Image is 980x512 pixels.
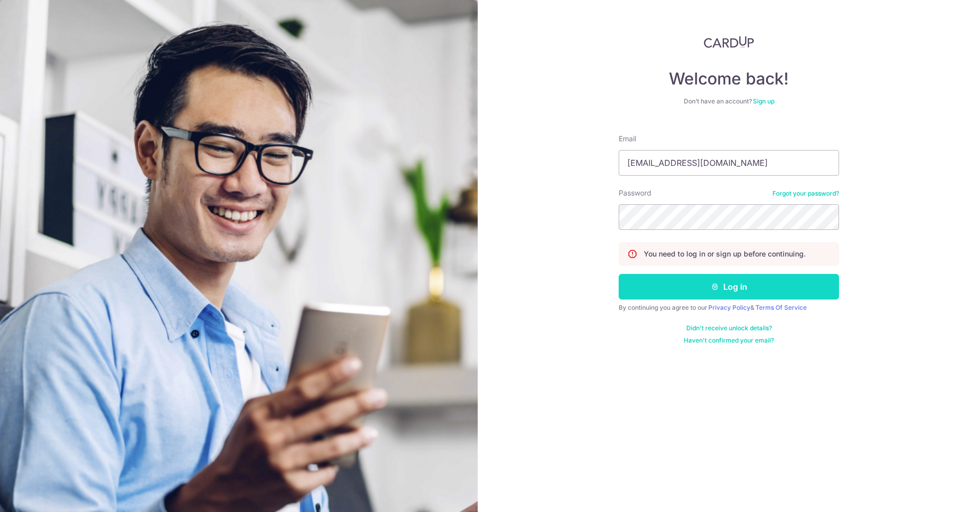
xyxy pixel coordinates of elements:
a: Forgot your password? [772,189,839,198]
div: By continuing you agree to our & [619,304,839,312]
a: Didn't receive unlock details? [686,324,772,332]
h4: Welcome back! [619,69,839,89]
a: Terms Of Service [756,304,807,311]
a: Sign up [753,97,774,105]
input: Enter your Email [619,150,839,176]
button: Log in [619,274,839,300]
a: Haven't confirmed your email? [684,336,774,345]
div: Don’t have an account? [619,97,839,105]
label: Password [619,188,651,198]
a: Privacy Policy [708,304,750,311]
label: Email [619,134,636,144]
img: CardUp Logo [704,36,754,48]
p: You need to log in or sign up before continuing. [644,249,806,259]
